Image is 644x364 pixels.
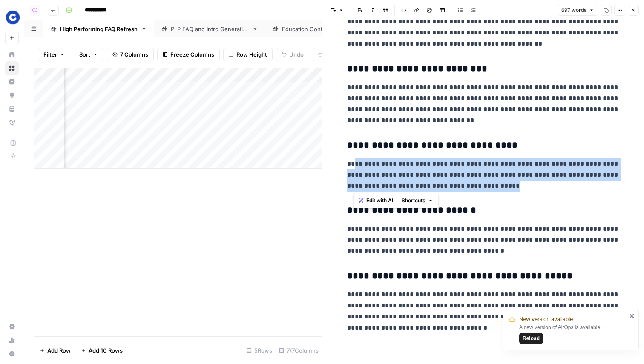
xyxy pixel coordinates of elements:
[523,335,540,342] span: Reload
[5,61,19,75] a: Browse
[223,48,273,61] button: Row Height
[171,25,249,33] div: PLP FAQ and Intro Generation
[5,7,19,28] button: Workspace: Chewy
[236,50,267,59] span: Row Height
[157,48,220,61] button: Freeze Columns
[170,50,214,59] span: Freeze Columns
[366,197,393,204] span: Edit with AI
[43,50,57,59] span: Filter
[402,197,425,204] span: Shortcuts
[629,312,635,319] button: close
[38,48,70,61] button: Filter
[398,195,437,206] button: Shortcuts
[243,344,276,357] div: 5 Rows
[60,25,138,33] div: High Performing FAQ Refresh
[561,6,586,14] span: 697 words
[289,50,304,59] span: Undo
[43,20,154,37] a: High Performing FAQ Refresh
[5,102,19,116] a: Your Data
[5,89,19,102] a: Opportunities
[34,344,76,357] button: Add Row
[5,48,19,61] a: Home
[519,324,627,344] div: A new version of AirOps is available.
[47,346,71,355] span: Add Row
[5,333,19,347] a: Usage
[5,75,19,89] a: Insights
[265,20,371,37] a: Education Content Refresh
[5,116,19,129] a: Flightpath
[5,10,20,25] img: Chewy Logo
[74,48,103,61] button: Sort
[107,48,154,61] button: 7 Columns
[558,5,598,16] button: 697 words
[519,333,543,344] button: Reload
[89,346,123,355] span: Add 10 Rows
[120,50,148,59] span: 7 Columns
[79,50,90,59] span: Sort
[76,344,128,357] button: Add 10 Rows
[519,315,573,324] span: New version available
[276,344,322,357] div: 7/7 Columns
[282,25,354,33] div: Education Content Refresh
[5,320,19,333] a: Settings
[355,195,397,206] button: Edit with AI
[5,347,19,361] button: Help + Support
[154,20,265,37] a: PLP FAQ and Intro Generation
[276,48,309,61] button: Undo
